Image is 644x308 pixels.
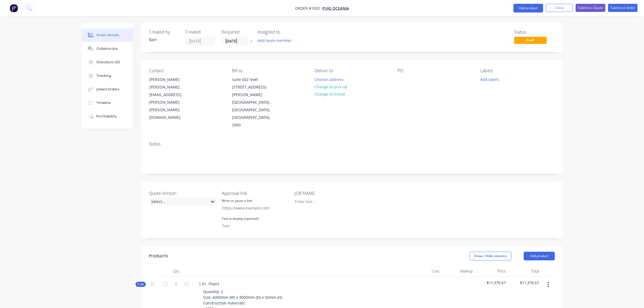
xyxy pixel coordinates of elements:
button: Change to install [312,90,348,98]
label: Text to display (optional): [222,216,259,221]
div: Collaborate [96,46,118,51]
button: Linked Orders [81,83,133,96]
div: Required [222,30,251,35]
button: Add labels [477,76,502,83]
div: Total [508,266,541,277]
button: Add product [513,4,543,12]
div: Cost [409,266,442,277]
button: Collaborate [81,42,133,55]
span: Order #1032 - [295,6,322,11]
div: Price [475,266,508,277]
span: $11,378.67 [477,280,506,286]
button: Add product [524,252,555,260]
button: Change to pick up [312,83,350,90]
input: https://www.example.com [219,204,283,212]
div: Markup [442,266,475,277]
button: Submit as Quote [576,4,605,12]
div: Labels [480,68,554,73]
button: Order details [81,28,133,42]
div: Contact [149,68,223,73]
div: Tracking [96,73,111,78]
div: Bart [149,37,179,42]
div: Deliver to [315,68,389,73]
div: [PERSON_NAME][PERSON_NAME][EMAIL_ADDRESS][PERSON_NAME][PERSON_NAME][DOMAIN_NAME] [145,76,199,122]
div: [PERSON_NAME] [149,76,194,83]
div: [GEOGRAPHIC_DATA] , [GEOGRAPHIC_DATA], [GEOGRAPHIC_DATA], 2000 [232,99,277,129]
label: Write or paste a link: [222,198,253,203]
div: Notes [149,142,555,147]
div: Checklists 0/0 [96,60,120,65]
div: PO [398,68,472,73]
label: Quote Version [149,190,217,196]
button: Show / Hide columns [470,252,511,260]
label: JOB NAME [295,190,362,196]
div: Created [185,30,215,35]
div: Status [514,30,555,35]
button: Timeline [81,96,133,110]
div: suite 502 level [STREET_ADDRESS][PERSON_NAME] [232,76,277,99]
div: Select... [149,198,217,206]
div: Timeline [96,100,111,105]
div: Created by [149,30,179,35]
label: Approval link [222,190,289,196]
span: Draft [514,37,547,44]
input: Text [219,222,283,230]
span: $11,378.67 [510,280,539,286]
div: Products [149,253,168,259]
div: 1.01. Floors [194,280,224,288]
div: [PERSON_NAME][EMAIL_ADDRESS][PERSON_NAME][PERSON_NAME][DOMAIN_NAME] [149,83,194,121]
div: Qty [160,266,192,277]
button: Add team member [255,37,294,44]
div: Linked Orders [96,87,120,92]
img: Factory [10,4,18,12]
button: Checklists 0/0 [81,55,133,69]
button: Profitability [81,110,133,123]
div: Profitability [96,114,117,119]
button: Submit as Order [608,4,638,12]
div: Order details [96,33,119,38]
button: Add team member [258,37,295,44]
button: Close [546,4,573,12]
a: Puig Oceania [322,6,349,11]
div: Assigned to [258,30,312,35]
button: Choose address [312,76,346,83]
button: Kit [136,282,146,287]
div: Bill to [232,68,306,73]
span: Kit [137,282,144,286]
div: suite 502 level [STREET_ADDRESS][PERSON_NAME][GEOGRAPHIC_DATA] , [GEOGRAPHIC_DATA], [GEOGRAPHIC_D... [227,76,282,129]
button: Tracking [81,69,133,83]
